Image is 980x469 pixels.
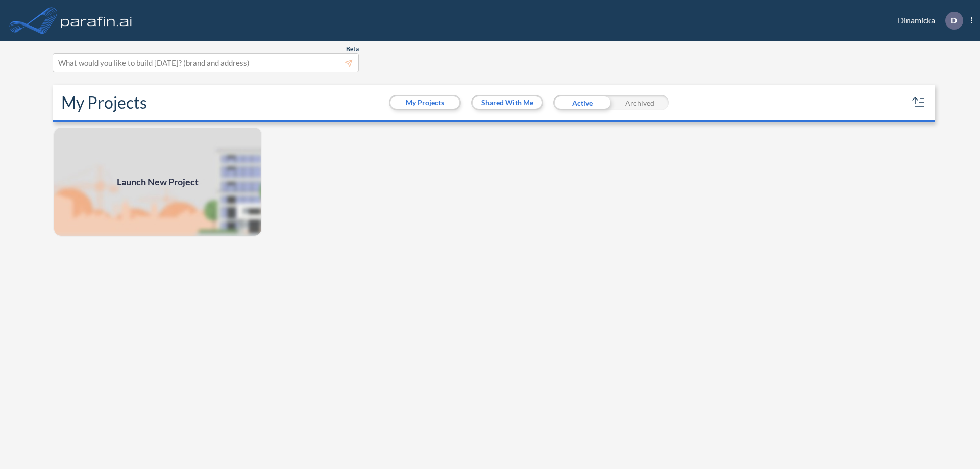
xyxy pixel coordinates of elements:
[59,10,134,31] img: logo
[473,96,542,109] button: Shared With Me
[911,94,927,111] button: sort
[346,45,359,53] span: Beta
[883,12,972,30] div: Dinamicka
[53,127,262,237] img: add
[53,127,262,237] a: Launch New Project
[117,175,199,189] span: Launch New Project
[611,95,669,110] div: Archived
[951,16,957,25] p: D
[553,95,611,110] div: Active
[61,93,147,112] h2: My Projects
[390,96,459,109] button: My Projects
